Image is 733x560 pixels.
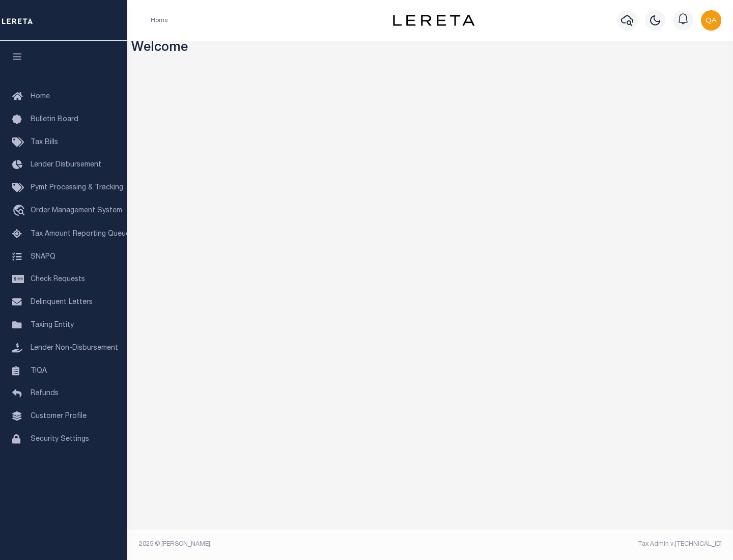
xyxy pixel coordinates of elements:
img: svg+xml;base64,PHN2ZyB4bWxucz0iaHR0cDovL3d3dy53My5vcmcvMjAwMC9zdmciIHBvaW50ZXItZXZlbnRzPSJub25lIi... [701,10,721,31]
h3: Welcome [131,41,729,57]
i: travel_explore [12,205,29,218]
span: Tax Amount Reporting Queue [31,231,130,238]
span: Home [31,93,50,100]
span: Refunds [31,390,59,397]
span: Taxing Entity [31,322,74,329]
span: Security Settings [31,436,89,443]
div: 2025 © [PERSON_NAME]. [131,540,431,549]
span: TIQA [31,367,47,374]
span: Check Requests [31,276,85,283]
li: Home [151,16,168,25]
div: Tax Admin v.[TECHNICAL_ID] [438,540,722,549]
span: Pymt Processing & Tracking [31,184,123,191]
img: logo-dark.svg [393,15,474,26]
span: Bulletin Board [31,116,78,123]
span: Tax Bills [31,139,58,146]
span: Lender Non-Disbursement [31,345,118,352]
span: Delinquent Letters [31,299,93,306]
span: Customer Profile [31,413,87,420]
span: Lender Disbursement [31,161,101,169]
span: SNAPQ [31,253,55,260]
span: Order Management System [31,207,122,214]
